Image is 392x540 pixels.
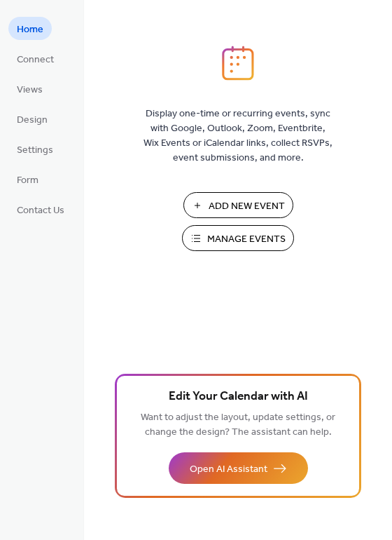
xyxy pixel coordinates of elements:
a: Form [8,168,47,191]
span: Edit Your Calendar with AI [169,387,308,407]
span: Connect [17,53,54,67]
span: Open AI Assistant [190,462,267,477]
a: Views [8,77,51,100]
span: Contact Us [17,203,64,218]
span: Want to adjust the layout, update settings, or change the design? The assistant can help. [141,408,335,442]
button: Add New Event [183,192,293,218]
a: Design [8,107,56,130]
a: Contact Us [8,198,73,221]
button: Open AI Assistant [169,452,308,484]
span: Form [17,173,38,188]
img: logo_icon.svg [222,46,254,81]
span: Manage Events [207,232,286,247]
span: Home [17,22,43,37]
span: Add New Event [209,199,285,214]
span: Design [17,113,48,128]
span: Views [17,83,43,97]
span: Settings [17,143,53,158]
span: Display one-time or recurring events, sync with Google, Outlook, Zoom, Eventbrite, Wix Events or ... [143,107,332,166]
a: Settings [8,137,62,161]
button: Manage Events [182,225,294,251]
a: Home [8,17,52,40]
a: Connect [8,47,62,70]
